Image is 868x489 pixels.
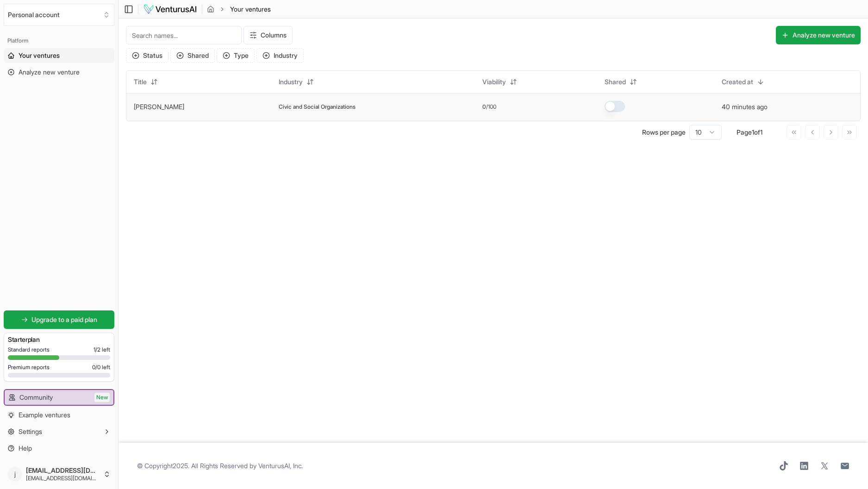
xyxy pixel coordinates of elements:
[4,424,114,439] button: Settings
[752,128,754,136] span: 1
[134,103,184,111] a: [PERSON_NAME]
[19,68,80,77] span: Analyze new venture
[754,128,760,136] span: of
[26,466,100,475] span: [EMAIL_ADDRESS][DOMAIN_NAME]
[482,103,486,111] span: 0
[94,393,110,402] span: New
[134,77,147,87] span: Title
[128,74,163,89] button: Title
[482,77,506,87] span: Viability
[143,4,197,15] img: logo
[92,364,110,371] span: 0 / 0 left
[170,48,215,63] button: Shared
[4,441,114,456] a: Help
[7,467,22,482] span: j
[19,427,42,436] span: Settings
[4,463,114,485] button: j[EMAIL_ADDRESS][DOMAIN_NAME][EMAIL_ADDRESS][DOMAIN_NAME]
[722,102,768,111] button: 40 minutes ago
[230,5,271,14] span: Your ventures
[4,65,114,80] a: Analyze new venture
[126,26,242,44] input: Search names...
[722,77,753,87] span: Created at
[207,5,271,14] nav: breadcrumb
[486,103,496,111] span: /100
[279,103,356,111] span: Civic and Social Organizations
[716,74,770,89] button: Created at
[256,48,304,63] button: Industry
[4,33,114,48] div: Platform
[8,335,110,344] h3: Starter plan
[258,462,301,470] a: VenturusAI, Inc
[8,364,50,371] span: Premium reports
[4,310,114,329] a: Upgrade to a paid plan
[31,315,97,324] span: Upgrade to a paid plan
[8,346,50,353] span: Standard reports
[94,346,110,353] span: 1 / 2 left
[217,48,255,63] button: Type
[19,51,60,60] span: Your ventures
[477,74,523,89] button: Viability
[19,444,32,453] span: Help
[5,390,113,405] a: CommunityNew
[137,461,303,470] span: © Copyright 2025 . All Rights Reserved by .
[244,26,293,44] button: Columns
[19,393,53,402] span: Community
[126,48,169,63] button: Status
[4,4,114,26] button: Select an organization
[26,475,100,482] span: [EMAIL_ADDRESS][DOMAIN_NAME]
[760,128,762,136] span: 1
[4,408,114,422] a: Example ventures
[605,77,626,87] span: Shared
[737,128,752,136] span: Page
[273,74,319,89] button: Industry
[19,410,70,420] span: Example ventures
[4,48,114,63] a: Your ventures
[599,74,643,89] button: Shared
[642,128,686,137] p: Rows per page
[134,102,184,111] button: [PERSON_NAME]
[279,77,303,87] span: Industry
[776,26,861,44] button: Analyze new venture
